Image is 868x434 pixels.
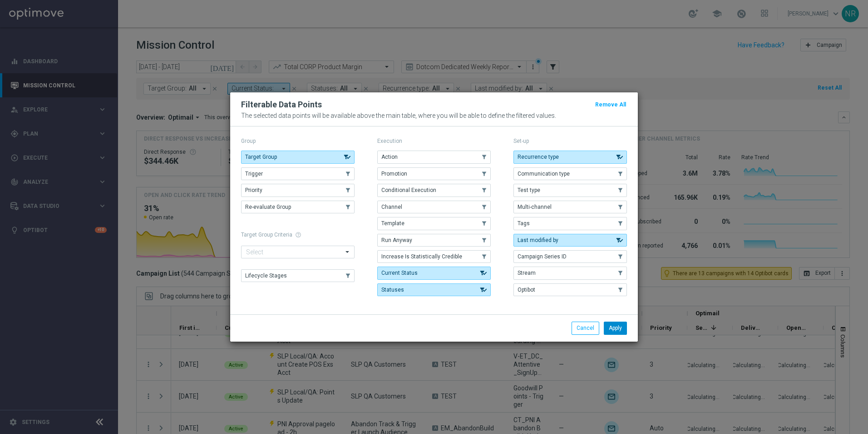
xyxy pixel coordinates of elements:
[381,171,407,177] span: Promotion
[377,267,491,279] button: Current Status
[241,99,322,110] h2: Filterable Data Points
[377,250,491,263] button: Increase Is Statistically Credible
[518,270,536,276] span: Stream
[513,217,627,230] button: Tags
[241,184,355,197] button: Priority
[518,220,530,227] span: Tags
[381,270,418,276] span: Current Status
[241,201,355,213] button: Re-evaluate Group
[381,220,404,227] span: Template
[245,154,277,160] span: Target Group
[295,232,301,238] span: help_outline
[604,322,627,334] button: Apply
[513,283,627,296] button: Optibot
[241,151,355,163] button: Target Group
[377,151,491,163] button: Action
[518,237,558,243] span: Last modified by
[245,204,291,210] span: Re-evaluate Group
[518,287,535,293] span: Optibot
[377,283,491,296] button: Statuses
[377,234,491,247] button: Run Anyway
[513,151,627,163] button: Recurrence type
[518,204,552,210] span: Multi-channel
[381,237,412,243] span: Run Anyway
[513,234,627,247] button: Last modified by
[241,137,355,145] p: Group
[241,167,355,180] button: Trigger
[241,269,355,282] button: Lifecycle Stages
[572,322,599,334] button: Cancel
[513,184,627,197] button: Test type
[381,187,436,193] span: Conditional Execution
[518,253,567,260] span: Campaign Series ID
[513,167,627,180] button: Communication type
[594,100,627,110] button: Remove All
[245,187,262,193] span: Priority
[381,253,462,260] span: Increase Is Statistically Credible
[381,204,402,210] span: Channel
[381,154,398,160] span: Action
[513,201,627,213] button: Multi-channel
[513,137,627,145] p: Set-up
[245,171,263,177] span: Trigger
[381,287,404,293] span: Statuses
[518,154,559,160] span: Recurrence type
[245,273,287,279] span: Lifecycle Stages
[513,267,627,279] button: Stream
[518,187,540,193] span: Test type
[377,137,491,145] p: Execution
[241,112,627,119] p: The selected data points will be available above the main table, where you will be able to define...
[518,171,570,177] span: Communication type
[377,167,491,180] button: Promotion
[241,232,355,238] h1: Target Group Criteria
[377,184,491,197] button: Conditional Execution
[513,250,627,263] button: Campaign Series ID
[377,201,491,213] button: Channel
[377,217,491,230] button: Template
